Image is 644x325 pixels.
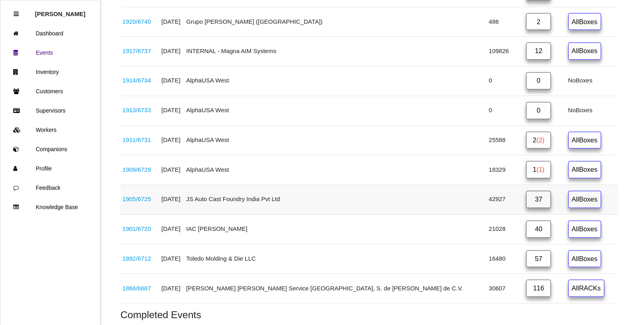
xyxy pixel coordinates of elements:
a: 1917/6737 [123,48,151,55]
a: Dashboard [0,24,100,43]
a: 40 [526,221,551,238]
a: Inventory [0,62,100,82]
div: S1638 [123,106,157,115]
div: Close [14,4,19,24]
a: 57 [526,251,551,268]
a: AllBoxes [568,43,601,60]
td: Grupo [PERSON_NAME] ([GEOGRAPHIC_DATA]) [184,7,487,37]
a: 0 [526,72,551,90]
a: 1905/6725 [123,196,151,203]
p: Rosie Blandino [35,4,86,17]
td: 109826 [487,37,524,66]
a: 0 [526,102,551,119]
td: [DATE] [159,37,184,66]
a: 12 [526,43,551,60]
td: 0 [487,96,524,125]
td: JS Auto Cast Foundry India Pvt Ltd [184,185,487,215]
td: AlphaUSA West [184,96,487,125]
div: S2066-00 [123,166,157,175]
a: AllBoxes [568,221,601,238]
a: 1866/6687 [123,285,151,292]
td: No Boxes [566,96,618,125]
td: 16480 [487,244,524,274]
td: 42927 [487,185,524,215]
td: No Boxes [566,66,618,96]
div: S2700-00 [123,76,157,86]
td: [DATE] [159,66,184,96]
a: Customers [0,82,100,101]
a: Profile [0,159,100,178]
td: 25588 [487,125,524,155]
a: AllBoxes [568,132,601,149]
td: [DATE] [159,96,184,125]
a: Companions [0,140,100,159]
td: AlphaUSA West [184,155,487,185]
div: PJ6B S045A76 AG3JA6 [123,225,157,234]
a: 1901/6720 [123,226,151,232]
div: 2002007; 2002021 [123,47,157,56]
td: [DATE] [159,155,184,185]
a: AllBoxes [568,161,601,179]
span: (1) [537,166,545,173]
a: Knowledge Base [0,197,100,217]
a: 1911/6731 [123,137,151,144]
td: AlphaUSA West [184,66,487,96]
a: 1909/6729 [123,167,151,173]
div: 10301666 [123,195,157,204]
a: 1(1) [526,161,551,179]
td: 486 [487,7,524,37]
a: AllBoxes [568,13,601,31]
div: 68546289AB (@ Magna AIM) [123,284,157,294]
a: 2 [526,13,551,31]
div: F17630B [123,136,157,145]
td: [DATE] [159,7,184,37]
td: Toledo Molding & Die LLC [184,244,487,274]
td: [DATE] [159,244,184,274]
a: Supervisors [0,101,100,120]
a: Feedback [0,178,100,197]
span: (2) [537,137,545,144]
a: AllBoxes [568,191,601,208]
td: 18329 [487,155,524,185]
div: P703 PCBA [123,17,157,27]
td: [DATE] [159,125,184,155]
td: [DATE] [159,185,184,215]
a: AllBoxes [568,251,601,268]
td: AlphaUSA West [184,125,487,155]
a: 1913/6733 [123,107,151,114]
h5: Completed Events [121,310,618,321]
a: 37 [526,191,551,208]
td: [DATE] [159,214,184,244]
td: [DATE] [159,274,184,304]
a: 1920/6740 [123,18,151,25]
td: INTERNAL - Magna AIM Systems [184,37,487,66]
a: AllRACKs [568,280,605,297]
td: 21028 [487,214,524,244]
a: 1914/6734 [123,77,151,84]
td: 30607 [487,274,524,304]
div: 68427781AA; 68340793AA [123,255,157,264]
a: 2(2) [526,132,551,149]
td: [PERSON_NAME] [PERSON_NAME] Service [GEOGRAPHIC_DATA], S. de [PERSON_NAME] de C.V. [184,274,487,304]
a: Workers [0,120,100,140]
a: Events [0,43,100,62]
a: 116 [526,280,551,297]
td: 0 [487,66,524,96]
td: IAC [PERSON_NAME] [184,214,487,244]
a: 1892/6712 [123,255,151,262]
